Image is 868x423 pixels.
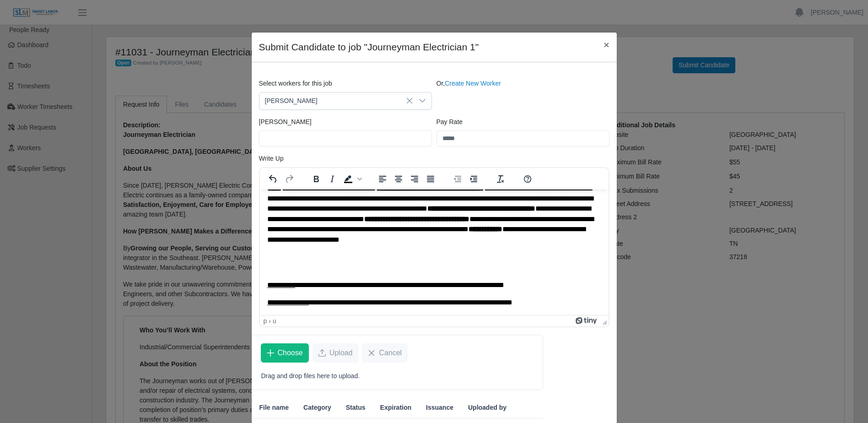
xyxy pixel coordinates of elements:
div: p [264,317,267,325]
span: Cancel [379,347,402,358]
span: Category [303,403,331,412]
div: Or, [434,79,612,110]
p: Drag and drop files here to upload. [261,371,534,381]
button: Clear formatting [493,173,508,185]
label: Write Up [259,154,284,163]
span: File name [259,403,289,412]
span: Upload [329,347,353,358]
button: Undo [265,173,281,185]
button: Close [596,33,616,57]
button: Italic [324,173,340,185]
label: Pay Rate [437,117,463,127]
span: Expiration [380,403,411,412]
span: × [604,39,609,50]
h4: Submit Candidate to job "Journeyman Electrician 1" [259,40,479,54]
label: [PERSON_NAME] [259,117,312,127]
span: Issuance [426,403,453,412]
button: Cancel [362,343,408,363]
button: Bold [308,173,324,185]
button: Justify [423,173,438,185]
button: Increase indent [466,173,481,185]
button: Choose [261,343,309,363]
a: Powered by Tiny [576,317,598,325]
button: Decrease indent [450,173,465,185]
button: Help [520,173,535,185]
iframe: Rich Text Area [260,190,609,315]
div: Press the Up and Down arrow keys to resize the editor. [599,315,609,326]
span: Uploaded by [468,403,507,412]
a: Create New Worker [445,80,501,87]
button: Upload [313,343,359,363]
button: Align right [407,173,422,185]
span: Christopher Fisher [259,92,413,109]
div: Background color Black [340,173,363,185]
button: Redo [281,173,297,185]
div: › [269,317,271,325]
span: Status [346,403,366,412]
button: Align left [375,173,390,185]
span: Choose [278,347,303,358]
div: u [273,317,276,325]
button: Align center [391,173,406,185]
label: Select workers for this job [259,79,332,88]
